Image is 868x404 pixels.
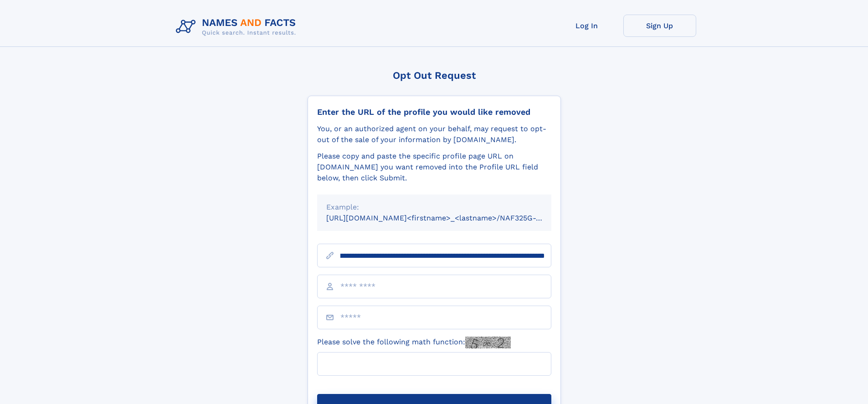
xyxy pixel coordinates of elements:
[172,15,303,39] img: Logo Names and Facts
[308,70,561,81] div: Opt Out Request
[317,123,551,145] div: You, or an authorized agent on your behalf, may request to opt-out of the sale of your informatio...
[550,15,623,37] a: Log In
[317,151,551,184] div: Please copy and paste the specific profile page URL on [DOMAIN_NAME] you want removed into the Pr...
[317,107,551,117] div: Enter the URL of the profile you would like removed
[317,337,511,348] label: Please solve the following math function:
[326,214,569,222] small: [URL][DOMAIN_NAME]<firstname>_<lastname>/NAF325G-xxxxxxxx
[623,15,696,37] a: Sign Up
[326,202,542,213] div: Example:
